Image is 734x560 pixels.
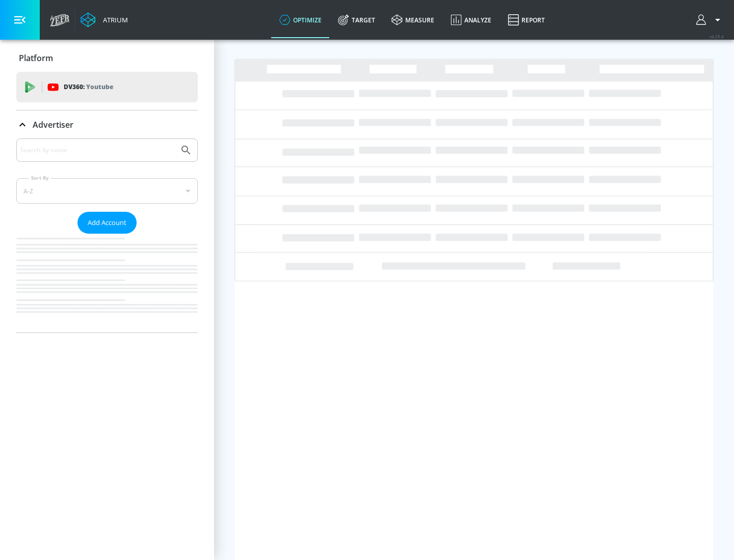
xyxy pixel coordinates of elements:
a: Analyze [442,2,500,38]
p: Advertiser [33,119,73,130]
p: DV360: [64,81,113,93]
button: Add Account [77,212,137,234]
div: A-Z [16,178,198,204]
span: Add Account [88,217,126,229]
a: Target [330,2,383,38]
input: Search by name [20,144,175,157]
div: Platform [16,44,198,72]
div: Advertiser [16,110,198,139]
div: DV360: Youtube [16,72,198,102]
p: Platform [19,52,53,64]
label: Sort By [29,175,51,181]
a: measure [383,2,442,38]
a: Report [500,2,553,38]
nav: list of Advertiser [16,234,198,332]
a: Atrium [81,12,128,27]
span: v 4.25.4 [710,34,724,39]
div: Advertiser [16,138,198,332]
p: Youtube [86,81,113,92]
a: optimize [271,2,330,38]
div: Atrium [99,15,128,24]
